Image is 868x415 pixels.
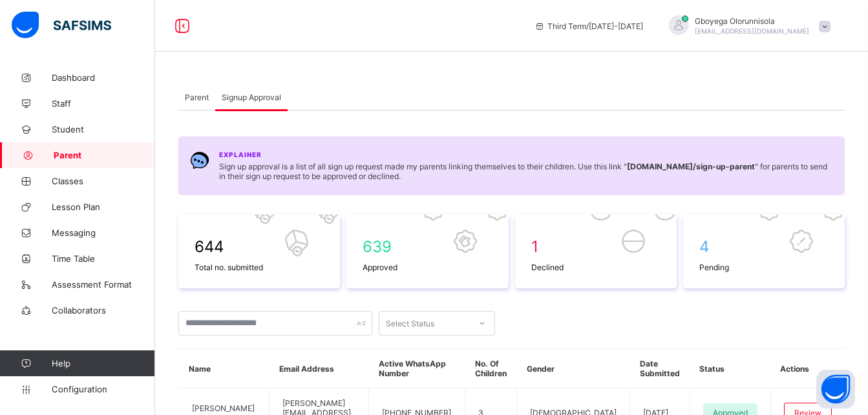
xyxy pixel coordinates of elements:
[52,305,155,315] span: Collaborators
[386,311,434,335] div: Select Status
[52,176,155,186] span: Classes
[770,349,845,388] th: Actions
[195,262,324,272] span: Total no. submitted
[52,124,155,134] span: Student
[270,349,369,388] th: Email Address
[816,370,855,409] button: Open asap
[656,16,837,37] div: GboyegaOlorunnisola
[54,150,155,160] span: Parent
[531,262,661,272] span: Declined
[531,237,661,256] span: 1
[190,151,209,170] img: Chat.054c5d80b312491b9f15f6fadeacdca6.svg
[630,349,690,388] th: Date Submitted
[690,349,770,388] th: Status
[12,12,111,39] img: safsims
[52,358,154,368] span: Help
[699,237,829,256] span: 4
[52,202,155,212] span: Lesson Plan
[219,151,262,158] span: Explainer
[695,27,809,35] span: [EMAIL_ADDRESS][DOMAIN_NAME]
[219,162,833,181] span: Sign up approval is a list of all sign up request made my parents linking themselves to their chi...
[517,349,630,388] th: Gender
[52,72,155,83] span: Dashboard
[52,384,154,394] span: Configuration
[369,349,465,388] th: Active WhatsApp Number
[222,92,281,102] span: Signup Approval
[185,92,209,102] span: Parent
[179,349,270,388] th: Name
[363,237,492,256] span: 639
[465,349,517,388] th: No. Of Children
[52,228,155,238] span: Messaging
[627,162,755,171] b: [DOMAIN_NAME] /sign-up-parent
[535,21,643,31] span: session/term information
[695,16,809,26] span: Gboyega Olorunnisola
[699,262,829,272] span: Pending
[52,253,155,264] span: Time Table
[195,237,324,256] span: 644
[52,279,155,290] span: Assessment Format
[52,98,155,109] span: Staff
[363,262,492,272] span: Approved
